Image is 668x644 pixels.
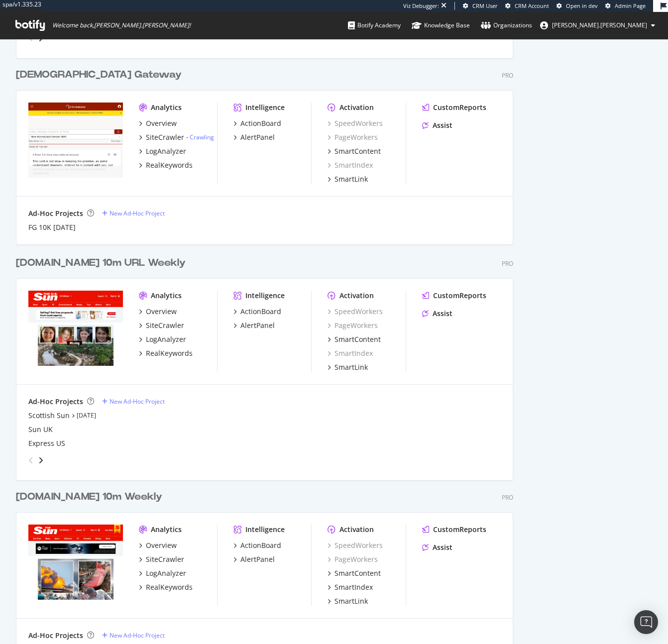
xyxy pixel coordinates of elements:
a: PageWorkers [328,321,378,330]
div: ActionBoard [240,307,281,317]
div: SmartLink [334,174,368,184]
a: Express US [28,438,65,448]
a: SmartIndex [328,582,373,592]
div: Analytics [151,525,182,535]
span: jessica.jordan [552,21,647,29]
a: SmartContent [328,334,381,344]
div: Intelligence [245,525,285,535]
div: Knowledge Base [412,20,470,30]
a: New Ad-Hoc Project [102,631,165,640]
div: Assist [433,309,452,319]
a: SmartLink [328,174,368,184]
div: SmartLink [334,362,368,372]
a: Overview [139,118,177,128]
div: LogAnalyzer [146,334,186,344]
a: CRM User [463,2,498,10]
div: Activation [339,291,374,301]
a: Assist [422,542,452,552]
div: [DEMOGRAPHIC_DATA] Gateway [16,68,182,82]
a: AlertPanel [233,554,275,564]
div: Sun UK [28,425,53,434]
div: Assist [433,542,452,552]
span: CRM User [472,2,498,9]
a: [DATE] [77,411,96,420]
div: - [186,133,214,141]
a: SpeedWorkers [328,307,383,317]
div: SmartContent [334,568,381,578]
a: LogAnalyzer [139,568,186,578]
a: PageWorkers [328,132,378,142]
div: Overview [146,540,177,550]
a: Organizations [481,12,532,39]
div: angle-left [24,452,37,468]
div: SmartContent [334,146,381,156]
img: Bible Gateway [28,103,123,178]
div: LogAnalyzer [146,146,186,156]
div: New Ad-Hoc Project [110,631,165,640]
a: SmartIndex [328,160,373,170]
div: Analytics [151,291,182,301]
a: LogAnalyzer [139,146,186,156]
div: Pro [502,493,513,502]
a: CustomReports [422,291,486,301]
a: SmartLink [328,362,368,372]
a: CustomReports [422,525,486,535]
a: [DOMAIN_NAME] 10m Weekly [16,490,166,504]
a: LogAnalyzer [139,334,186,344]
div: FG 10K [DATE] [28,222,76,232]
a: SpeedWorkers [328,540,383,550]
div: AlertPanel [240,132,275,142]
div: AlertPanel [240,321,275,330]
a: SmartContent [328,146,381,156]
a: [DEMOGRAPHIC_DATA] Gateway [16,68,186,82]
div: Intelligence [245,291,285,301]
a: Botify Academy [348,12,401,39]
div: New Ad-Hoc Project [110,209,165,217]
a: PageWorkers [328,554,378,564]
a: [DOMAIN_NAME] 10m URL Weekly [16,256,190,270]
div: Organizations [481,20,532,30]
div: AlertPanel [240,554,275,564]
a: ActionBoard [233,540,281,550]
div: Intelligence [245,103,285,112]
a: Open in dev [557,2,598,10]
div: SiteCrawler [146,132,184,142]
div: Open Intercom Messenger [634,610,658,634]
a: ActionBoard [233,118,281,128]
a: New Ad-Hoc Project [102,397,165,406]
div: SmartIndex [334,582,373,592]
span: CRM Account [515,2,549,9]
div: Viz Debugger: [403,2,439,10]
div: SmartLink [334,596,368,606]
div: SmartContent [334,334,381,344]
span: Admin Page [615,2,646,9]
a: Assist [422,309,452,319]
div: Activation [339,103,374,112]
div: CustomReports [433,291,486,301]
div: New Ad-Hoc Project [110,397,165,406]
a: CustomReports [422,103,486,112]
a: SmartLink [328,596,368,606]
div: Analytics [151,103,182,112]
div: Ad-Hoc Projects [28,209,83,218]
a: RealKeywords [139,160,193,170]
a: RealKeywords [139,582,193,592]
a: ActionBoard [233,307,281,317]
a: Admin Page [605,2,646,10]
a: SiteCrawler [139,554,184,564]
div: Pro [502,71,513,80]
div: RealKeywords [146,348,193,358]
div: SiteCrawler [146,321,184,330]
a: SpeedWorkers [328,118,383,128]
div: angle-right [37,455,44,465]
div: Assist [433,120,452,130]
a: AlertPanel [233,132,275,142]
a: New Ad-Hoc Project [102,209,165,217]
a: SiteCrawler [139,321,184,330]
